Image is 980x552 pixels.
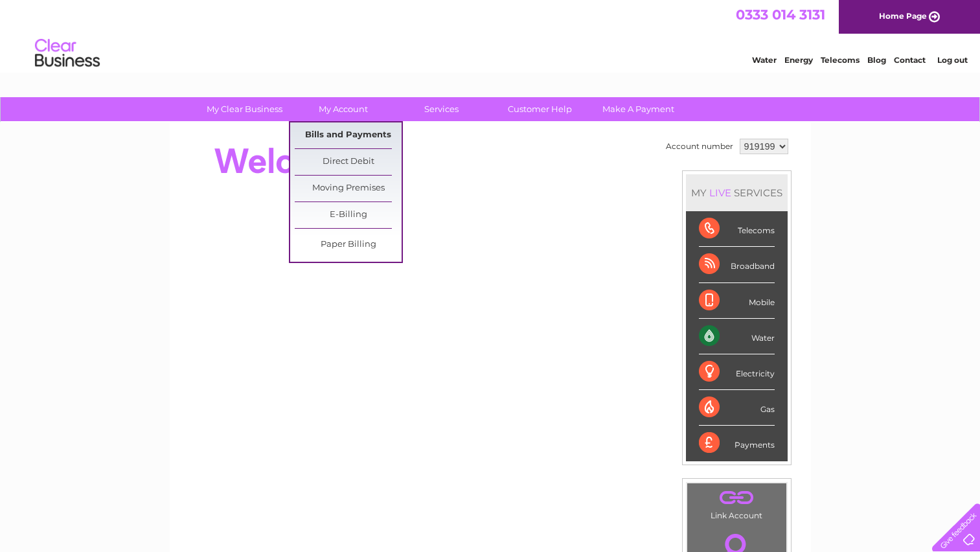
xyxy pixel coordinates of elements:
a: E-Billing [295,202,402,228]
a: Energy [784,55,813,65]
a: My Account [290,97,396,121]
a: Services [388,97,495,121]
a: My Clear Business [191,97,298,121]
div: Water [699,319,775,354]
div: Broadband [699,247,775,282]
a: Log out [937,55,968,65]
div: Electricity [699,354,775,390]
div: LIVE [707,187,734,199]
a: Blog [867,55,886,65]
a: Telecoms [821,55,860,65]
div: MY SERVICES [686,174,788,211]
td: Account number [663,135,736,157]
a: Customer Help [486,97,593,121]
a: Water [752,55,777,65]
a: Contact [894,55,926,65]
a: Bills and Payments [295,122,402,148]
td: Link Account [687,483,787,523]
a: Moving Premises [295,176,402,201]
a: Direct Debit [295,149,402,175]
a: 0333 014 3131 [736,6,825,23]
div: Telecoms [699,211,775,247]
div: Gas [699,390,775,426]
a: Paper Billing [295,232,402,258]
div: Payments [699,426,775,461]
img: logo.png [34,34,100,73]
a: . [690,487,783,509]
a: Make A Payment [585,97,692,121]
div: Clear Business is a trading name of Verastar Limited (registered in [GEOGRAPHIC_DATA] No. 3667643... [185,7,797,63]
div: Mobile [699,283,775,319]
